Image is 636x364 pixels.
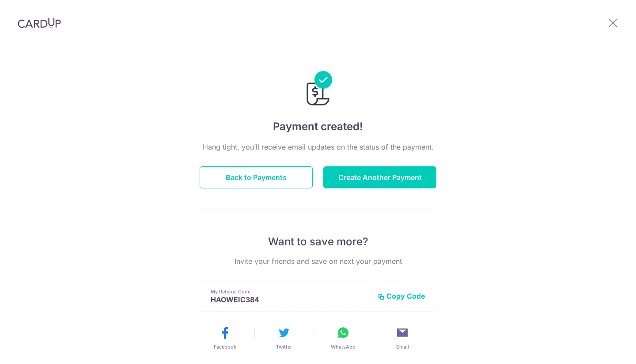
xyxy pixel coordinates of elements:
p: Hang tight, you’ll receive email updates on the status of the payment. [200,142,436,152]
span: Email [396,343,409,350]
span: WhatsApp [331,343,356,350]
button: Facebook [199,326,251,350]
button: Twitter [258,326,310,350]
button: Copy Code [378,292,425,300]
img: Payments [304,71,332,108]
span: Facebook [214,343,236,350]
button: Back to Payments [200,166,313,188]
button: Create Another Payment [323,166,436,188]
p: My Referral Code [211,288,371,295]
p: Want to save more? [200,235,436,249]
button: Email [376,326,428,350]
p: HAOWEIC384 [211,295,371,304]
h4: Payment created! [200,119,436,135]
span: Twitter [276,343,292,350]
img: CardUp [18,18,61,28]
p: Invite your friends and save on next your payment [200,256,436,266]
button: WhatsApp [317,326,369,350]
